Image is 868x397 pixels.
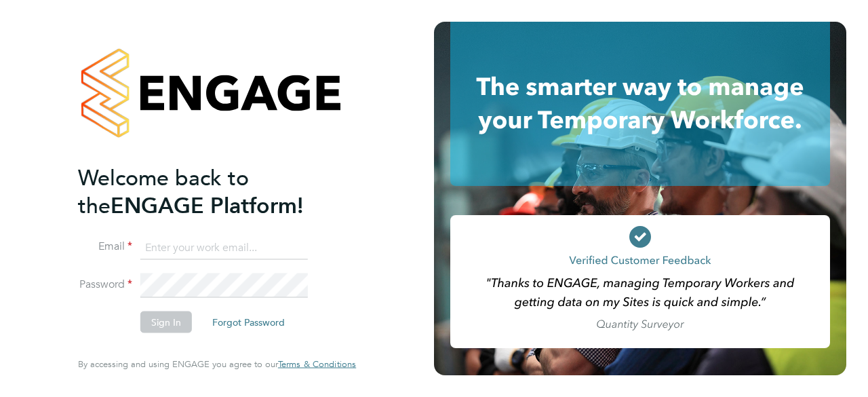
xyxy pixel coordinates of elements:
input: Enter your work email... [140,235,308,260]
a: Terms & Conditions [278,359,356,370]
span: By accessing and using ENGAGE you agree to our [78,358,356,370]
button: Forgot Password [201,311,296,333]
span: Welcome back to the [78,164,249,219]
h2: ENGAGE Platform! [78,164,342,219]
label: Email [78,240,132,254]
label: Password [78,278,132,292]
button: Sign In [140,311,192,333]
